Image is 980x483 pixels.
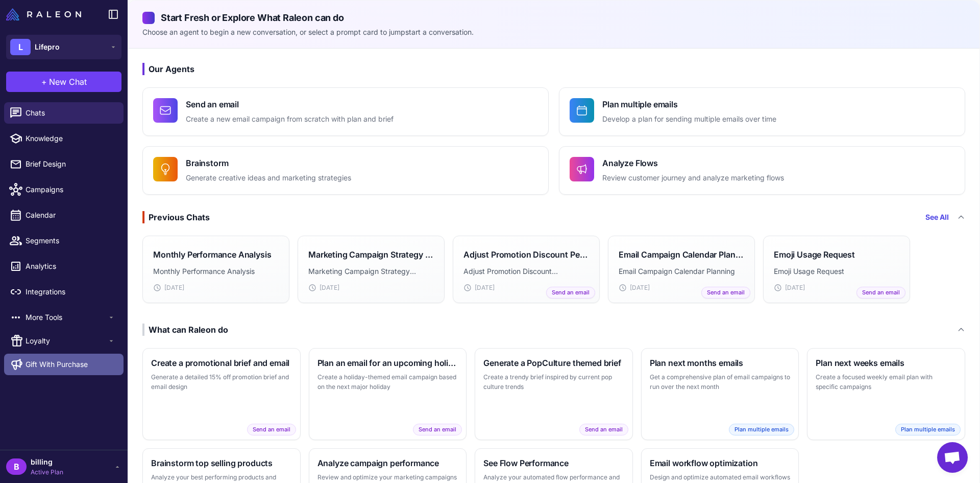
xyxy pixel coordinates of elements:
p: Create a new email campaign from scratch with plan and brief [186,113,394,125]
a: Brief Design [4,153,124,175]
p: Emoji Usage Request [774,266,899,277]
p: Monthly Performance Analysis [153,266,279,277]
p: Create a focused weekly email plan with specific campaigns [816,372,957,392]
h3: Our Agents [142,63,965,75]
p: Create a trendy brief inspired by current pop culture trends [483,372,624,392]
span: Campaigns [26,184,115,195]
span: Knowledge [26,133,115,144]
p: Design and optimize automated email workflows [650,472,791,482]
h3: Generate a PopCulture themed brief [483,357,624,369]
button: Plan next months emailsGet a comprehensive plan of email campaigns to run over the next monthPlan... [641,348,799,440]
button: Send an emailCreate a new email campaign from scratch with plan and brief [142,87,549,136]
a: Integrations [4,281,124,303]
p: Create a holiday-themed email campaign based on the next major holiday [317,372,458,392]
h4: Send an email [186,98,394,110]
span: New Chat [49,76,87,88]
span: Send an email [856,287,905,298]
p: Choose an agent to begin a new conversation, or select a prompt card to jumpstart a conversation. [142,27,965,38]
div: [DATE] [619,283,744,292]
span: Loyalty [26,335,107,347]
button: Plan multiple emailsDevelop a plan for sending multiple emails over time [559,87,965,136]
div: [DATE] [774,283,899,292]
a: Gift With Purchase [4,354,124,375]
button: Create a promotional brief and emailGenerate a detailed 15% off promotion brief and email designS... [142,348,301,440]
span: Plan multiple emails [895,424,961,435]
h3: Email workflow optimization [650,457,791,469]
span: Chats [26,107,115,119]
span: Send an email [701,287,750,298]
button: BrainstormGenerate creative ideas and marketing strategies [142,146,549,195]
h3: Create a promotional brief and email [151,357,292,369]
a: Analytics [4,256,124,277]
h3: Marketing Campaign Strategy Analysis [308,248,434,261]
a: Segments [4,230,124,251]
button: Generate a PopCulture themed briefCreate a trendy brief inspired by current pop culture trendsSen... [475,348,633,440]
p: Email Campaign Calendar Planning [619,266,744,277]
span: Gift With Purchase [26,359,88,370]
a: Raleon Logo [6,8,85,20]
button: +New Chat [6,72,121,92]
h3: Plan next weeks emails [816,357,957,369]
h4: Plan multiple emails [602,98,776,110]
span: Send an email [247,424,296,435]
span: Segments [26,235,115,246]
span: Analytics [26,261,115,272]
span: Plan multiple emails [729,424,794,435]
a: Campaigns [4,179,124,200]
button: Analyze FlowsReview customer journey and analyze marketing flows [559,146,965,195]
h3: Plan next months emails [650,357,791,369]
p: Marketing Campaign Strategy Analysis [308,266,434,277]
h3: Brainstorm top selling products [151,457,292,469]
p: Review customer journey and analyze marketing flows [602,172,784,184]
button: Plan next weeks emailsCreate a focused weekly email plan with specific campaignsPlan multiple emails [807,348,965,440]
h3: Monthly Performance Analysis [153,248,272,261]
span: Send an email [546,287,595,298]
h3: Emoji Usage Request [774,248,855,261]
div: B [6,458,27,475]
span: Lifepro [35,41,60,53]
p: Get a comprehensive plan of email campaigns to run over the next month [650,372,791,392]
div: L [10,39,31,55]
span: Integrations [26,286,115,297]
p: Adjust Promotion Discount Percentage [463,266,589,277]
h4: Analyze Flows [602,157,784,169]
span: Send an email [579,424,628,435]
h3: Adjust Promotion Discount Percentage [463,248,589,261]
span: Active Plan [31,468,63,477]
h3: Email Campaign Calendar Planning [619,248,744,261]
a: Chats [4,102,124,124]
button: LLifepro [6,35,121,59]
p: Generate creative ideas and marketing strategies [186,172,351,184]
h3: Analyze campaign performance [317,457,458,469]
div: Previous Chats [142,211,210,223]
span: Brief Design [26,158,115,170]
div: [DATE] [463,283,589,292]
a: Knowledge [4,128,124,149]
button: Plan an email for an upcoming holidayCreate a holiday-themed email campaign based on the next maj... [309,348,467,440]
div: [DATE] [308,283,434,292]
h3: See Flow Performance [483,457,624,469]
h3: Plan an email for an upcoming holiday [317,357,458,369]
span: Calendar [26,210,115,221]
span: Send an email [413,424,462,435]
img: Raleon Logo [6,8,81,20]
a: Calendar [4,204,124,226]
h4: Brainstorm [186,157,351,169]
span: billing [31,456,63,468]
div: What can Raleon do [142,324,228,336]
h2: Start Fresh or Explore What Raleon can do [142,11,965,25]
div: [DATE] [153,283,279,292]
p: Generate a detailed 15% off promotion brief and email design [151,372,292,392]
a: See All [925,212,949,223]
div: Open chat [937,442,968,473]
p: Develop a plan for sending multiple emails over time [602,113,776,125]
span: More Tools [26,312,107,323]
span: + [41,76,47,88]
